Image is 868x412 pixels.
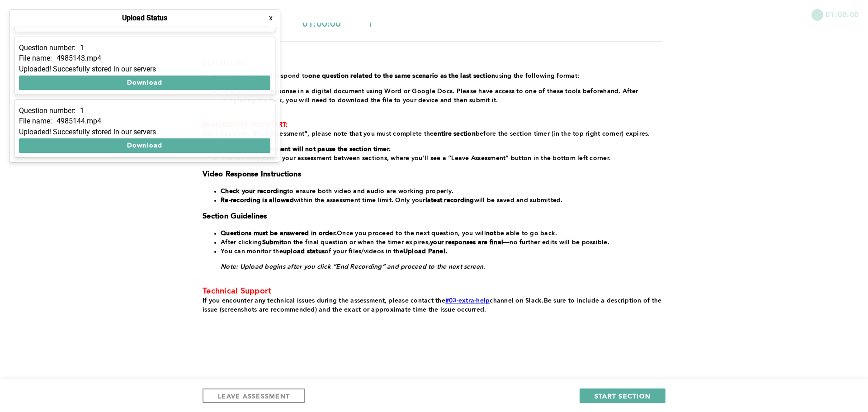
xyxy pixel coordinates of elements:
strong: Re-recording is allowed [221,197,294,204]
em: Note: Upload begins after you click “End Recording” and proceed to the next screen. [221,264,486,270]
span: LEAVE ASSESSMENT [218,392,290,400]
strong: Exiting the assessment will not pause the section timer. [221,146,391,152]
h4: Upload Status [122,14,167,22]
p: Question number: [19,107,75,115]
span: START SECTION [594,392,651,400]
strong: latest recording [425,197,474,204]
strong: Questions must be answered in order. [221,230,337,237]
strong: Submit [262,239,284,246]
h3: Video Response Instructions [203,170,662,179]
div: 1 [368,19,476,30]
span: channel on Slack. [490,298,543,304]
p: 4985143.mp4 [57,54,101,62]
p: 4985144.mp4 [57,117,101,125]
div: Uploaded! Succesfully stored in our servers [19,128,270,136]
li: within the assessment time limit. Only your will be saved and submitted. [221,196,662,205]
p: 1 [80,107,84,115]
h3: Section Guidelines [203,212,662,221]
button: Show Uploads [9,9,89,24]
strong: your responses are final [430,239,503,246]
span: using the following format: [495,73,579,79]
button: Download [19,76,270,90]
button: x [266,14,275,23]
p: Be sure to include a description of the issue (screenshots are recommended) and the exact or appr... [203,296,662,314]
p: File name: [19,54,52,62]
button: Download [19,138,270,153]
strong: Upload Panel. [403,248,447,255]
li: You can monitor the of your files/videos in the [221,247,662,256]
strong: upload status [283,248,325,255]
li: You can only pause your assessment between sections, where you'll see a “Leave Assessment” button... [221,154,662,163]
button: LEAVE ASSESSMENT [203,388,305,403]
button: START SECTION [580,388,665,403]
p: 1 [80,44,84,52]
li: One (1) written response in a digital document using Word or Google Docs. Please have access to o... [221,87,662,105]
div: Uploaded! Succesfully stored in our servers [19,65,270,73]
strong: entire section [434,131,476,137]
span: 01:00:00 [826,9,859,19]
li: Once you proceed to the next question, you will be able to go back. [221,229,662,238]
p: File name: [19,117,52,125]
span: Technical Support [203,287,271,295]
strong: not [486,230,496,237]
strong: Check your recording [221,188,287,194]
strong: one question related to the same scenario as the last section [308,73,495,79]
p: Once you click "Start Assessment", please note that you must complete the before the section time... [203,129,662,138]
li: to ensure both video and audio are working properly. [221,187,662,196]
p: Question number: [19,44,75,52]
a: #03-extra-help [445,298,490,304]
div: 01:00:00 [302,19,368,30]
li: After clicking on the final question or when the timer expires, —no further edits will be possible. [221,238,662,247]
span: If you encounter any technical issues during the assessment, please contact the [203,298,445,304]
